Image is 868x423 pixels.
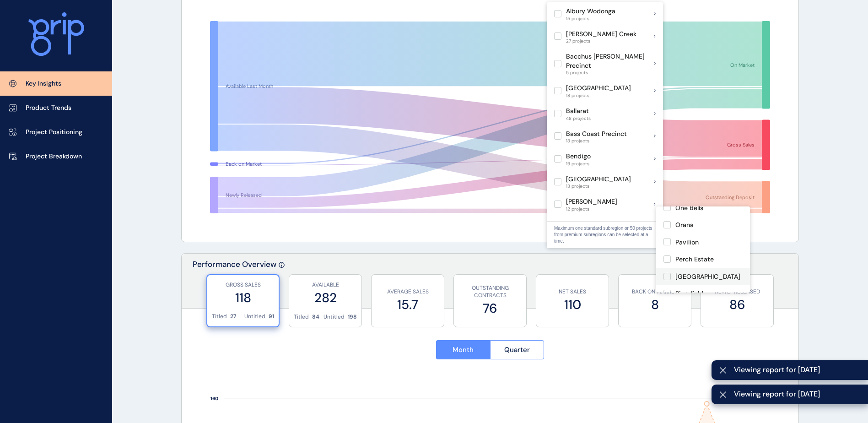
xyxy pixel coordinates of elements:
span: 15 projects [566,16,615,22]
span: Viewing report for [DATE] [734,365,861,375]
label: 15.7 [376,296,439,314]
label: 8 [623,296,686,314]
p: GROSS SALES [212,281,274,289]
p: 198 [348,313,357,321]
p: Untitled [323,313,345,321]
label: 118 [212,289,274,307]
span: 48 projects [566,116,591,121]
button: Quarter [490,340,545,359]
p: [GEOGRAPHIC_DATA] [566,175,631,184]
p: One Bells [675,204,703,213]
p: [PERSON_NAME] [566,197,617,206]
label: 110 [541,296,604,314]
p: Bendigo [566,152,591,161]
span: 13 projects [566,138,627,144]
p: Key Insights [26,79,61,88]
p: Titled [294,313,309,321]
p: Pavilion [675,238,699,247]
button: Month [436,340,490,359]
p: Ballarat [566,107,591,116]
p: Albury Wodonga [566,7,615,16]
p: Project Positioning [26,128,82,137]
p: AVAILABLE [294,281,357,289]
p: Product Trends [26,103,71,113]
label: 76 [458,299,522,317]
span: 27 projects [566,38,636,44]
p: 91 [269,313,274,320]
p: Untitled [244,313,265,320]
p: Riverfield [675,289,703,298]
span: 13 projects [566,184,631,189]
span: 12 projects [566,206,617,212]
label: 86 [706,296,769,314]
span: 5 projects [566,70,654,76]
span: 19 projects [566,161,591,167]
p: Titled [212,313,227,320]
p: Bacchus [PERSON_NAME] Precinct [566,52,654,70]
p: Performance Overview [193,259,276,308]
p: 27 [230,313,236,320]
p: [GEOGRAPHIC_DATA] [675,272,740,282]
p: 84 [312,313,319,321]
p: Perch Estate [675,255,714,264]
p: Bass Coast Precinct [566,130,627,139]
span: 18 projects [566,93,631,98]
label: 282 [294,289,357,307]
p: Maximum one standard subregion or 50 projects from premium subregions can be selected at a time. [554,225,656,244]
p: [PERSON_NAME] Precinct [566,220,644,229]
p: [PERSON_NAME] Creek [566,30,636,39]
p: NET SALES [541,288,604,296]
p: Project Breakdown [26,152,82,161]
p: OUTSTANDING CONTRACTS [458,284,522,300]
p: AVERAGE SALES [376,288,439,296]
span: Quarter [504,345,530,354]
p: [GEOGRAPHIC_DATA] [566,84,631,93]
span: Month [453,345,474,354]
span: Viewing report for [DATE] [734,389,861,399]
p: Orana [675,221,694,230]
p: BACK ON MARKET [623,288,686,296]
text: 160 [210,396,218,401]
